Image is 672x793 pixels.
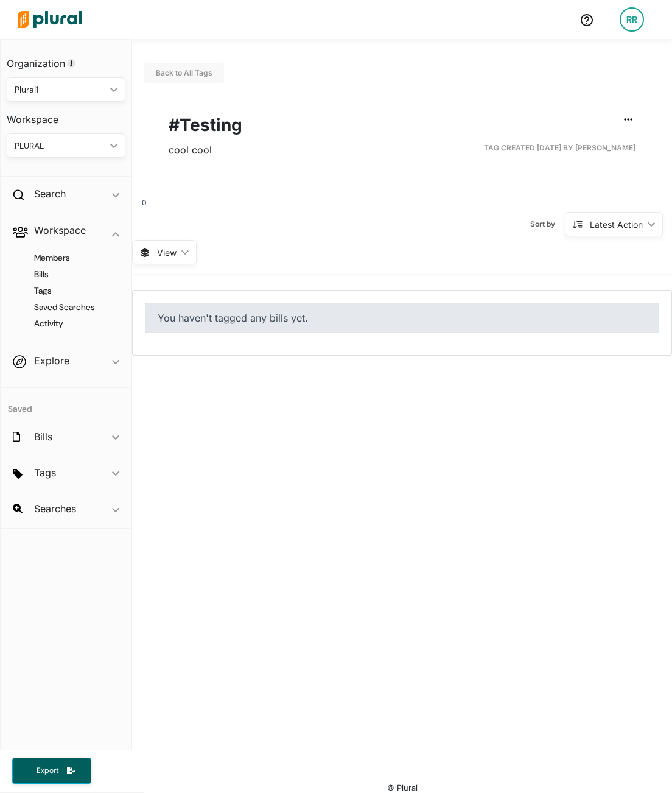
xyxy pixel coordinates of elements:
[169,112,635,138] h1: #Testing
[169,139,212,161] span: cool cool
[132,184,147,208] div: 0
[34,224,86,237] h2: Workspace
[530,219,565,230] span: Sort by
[19,301,119,313] a: Saved Searches
[19,318,119,330] a: Activity
[590,218,643,231] div: Latest Action
[387,783,418,792] small: © Plural
[19,252,119,264] a: Members
[7,46,125,72] h3: Organization
[144,63,224,83] button: Back to All Tags
[7,102,125,129] h3: Workspace
[34,502,76,515] h2: Searches
[631,752,660,781] iframe: Intercom live chat
[15,139,105,152] div: PLURAL
[15,83,105,96] div: Plural1
[34,466,56,479] h2: Tags
[34,187,66,200] h2: Search
[28,766,67,776] span: Export
[145,303,659,333] div: You haven't tagged any bills yet.
[157,246,177,259] span: View
[156,68,212,77] a: Back to All Tags
[34,354,69,367] h2: Explore
[66,58,77,69] div: Tooltip anchor
[1,388,131,418] h4: Saved
[484,143,635,153] span: Tag Created [DATE] by [PERSON_NAME]
[12,758,91,784] button: Export
[19,269,119,280] a: Bills
[19,285,119,297] a: Tags
[34,430,52,443] h2: Bills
